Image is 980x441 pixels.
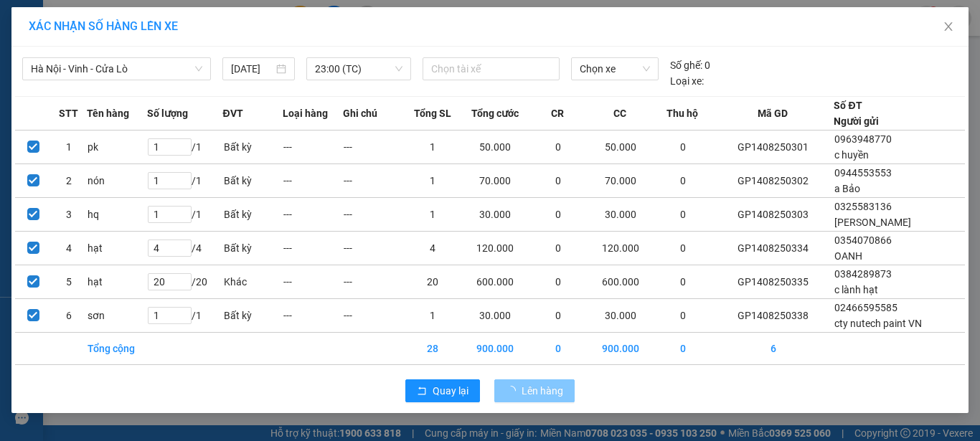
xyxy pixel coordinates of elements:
td: 0 [653,198,713,232]
td: 1 [403,299,463,333]
td: 6 [51,299,87,333]
td: --- [283,265,343,299]
td: 0 [528,265,588,299]
td: 0 [653,299,713,333]
span: 0963948770 [834,133,892,145]
span: close [943,21,954,32]
td: 600.000 [463,265,527,299]
td: Tổng cộng [87,333,147,365]
td: 120.000 [588,232,652,265]
span: XÁC NHẬN SỐ HÀNG LÊN XE [29,19,178,33]
span: Hà Nội - Vinh - Cửa Lò [31,58,202,80]
td: 30.000 [463,299,527,333]
td: 900.000 [588,333,652,365]
td: 0 [528,232,588,265]
span: c huyền [834,149,869,161]
td: / 1 [147,131,222,164]
td: --- [283,164,343,198]
span: Số lượng [147,105,188,121]
td: sơn [87,299,147,333]
span: ĐVT [223,105,243,121]
td: 0 [653,265,713,299]
td: 20 [403,265,463,299]
td: 0 [653,131,713,164]
span: Thu hộ [666,105,698,121]
button: Close [928,7,969,47]
td: 4 [51,232,87,265]
span: Tổng cước [471,105,519,121]
span: a Bảo [834,183,860,194]
h1: cty nutech paint VN [18,42,280,66]
td: 70.000 [588,164,652,198]
td: --- [343,198,403,232]
span: rollback [417,386,427,397]
span: phone [18,1,30,14]
td: 1 [403,164,463,198]
input: 14/08/2025 [231,61,273,77]
span: STT [59,105,78,121]
td: --- [283,131,343,164]
td: Bất kỳ [223,232,283,265]
div: Số ĐT Người gửi [834,98,879,129]
td: 1 [403,131,463,164]
span: Ghi chú [343,105,377,121]
td: hạt [87,232,147,265]
span: cty nutech paint VN [834,318,922,329]
td: --- [283,232,343,265]
td: 50.000 [588,131,652,164]
td: 28 [403,333,463,365]
td: GP1408250338 [712,299,834,333]
td: 70.000 [463,164,527,198]
span: Mã GD [758,105,788,121]
td: Bất kỳ [223,299,283,333]
td: --- [343,131,403,164]
span: Chọn xe [580,58,650,80]
td: 0 [528,198,588,232]
td: hạt [87,265,147,299]
button: Lên hàng [494,379,575,402]
span: Quay lại [433,383,468,399]
td: 30.000 [463,198,527,232]
td: 120.000 [463,232,527,265]
td: 0 [528,333,588,365]
div: Tên hàng [23,74,260,85]
div: sơn [19,89,265,121]
span: Tên hàng [87,105,129,121]
td: Bất kỳ [223,198,283,232]
span: 0354070866 [834,234,892,246]
span: Lên hàng [522,383,563,399]
td: / 20 [147,265,222,299]
td: --- [283,299,343,333]
td: 0 [528,299,588,333]
span: CC [613,105,626,121]
td: GP1408250303 [712,198,834,232]
td: / 1 [147,164,222,198]
span: 23:00 (TC) [315,58,403,80]
td: 1 [51,131,87,164]
td: GP1408250334 [712,232,834,265]
button: rollbackQuay lại [405,379,480,402]
td: / 1 [147,299,222,333]
span: Loại xe: [670,73,704,89]
td: 4 [403,232,463,265]
td: --- [343,164,403,198]
td: pk [87,131,147,164]
td: nón [87,164,147,198]
span: 0944553553 [834,167,892,179]
td: 900.000 [463,333,527,365]
span: 0384289873 [834,268,892,280]
span: 0325583136 [834,201,892,212]
span: [PERSON_NAME] [834,217,911,228]
td: 0 [528,131,588,164]
td: 3 [51,198,87,232]
span: 02466595585 [834,302,897,313]
td: 1 [403,198,463,232]
td: 0 [528,164,588,198]
td: 0 [653,333,713,365]
td: --- [343,232,403,265]
td: 0 [653,164,713,198]
span: OANH [834,250,862,262]
td: 600.000 [588,265,652,299]
td: --- [343,265,403,299]
span: Loại hàng [283,105,328,121]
